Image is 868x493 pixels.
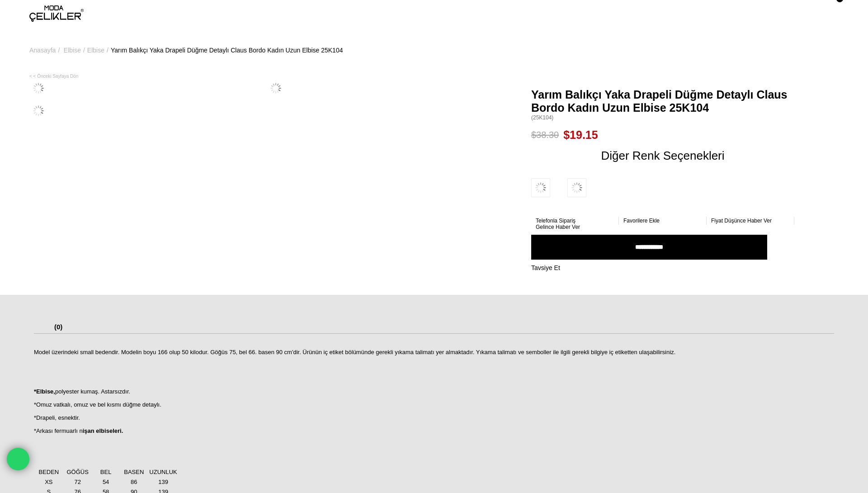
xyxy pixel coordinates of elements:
td: GÖĞÜS [64,468,92,477]
img: Yarım Balıkçı Yaka Drapeli Düğme Detaylı Claus Lacivert Kadın Uzun Elbise 25K104 [567,178,586,197]
a: Favorilere Ekle [623,218,702,224]
span: Gelince Haber Ver [536,224,580,230]
td: BEDEN [35,468,63,477]
span: Yarım Balıkçı Yaka Drapeli Düğme Detaylı Claus Bordo Kadın Uzun Elbise 25K104 [531,88,794,114]
img: logo [29,5,84,22]
p: *Arkası fermuarlı n [34,427,834,435]
li: > [87,27,111,73]
span: Tavsiye Et [531,264,560,271]
td: 86 [120,478,148,487]
a: Elbise [64,27,81,73]
td: 72 [64,478,92,487]
td: 139 [149,478,178,487]
span: Telefonla Sipariş [536,218,576,224]
img: Claus Elbise 25K104 [29,102,47,120]
a: Elbise [87,27,104,73]
span: $19.15 [563,128,598,142]
a: Anasayfa [29,27,56,73]
span: $38.30 [531,128,559,142]
span: (25K104) [531,114,794,121]
a: Telefonla Sipariş [536,218,614,224]
strong: *Elbise, [34,388,55,395]
img: Claus Elbise 25K104 [29,79,47,97]
span: Diğer Renk Seçenekleri [601,148,724,163]
img: Yarım Balıkçı Yaka Drapeli Düğme Detaylı Claus Kırmızı Kadın Uzun Elbise 25K104 [531,178,550,197]
p: *Drapeli, esnektir. [34,414,834,422]
td: XS [35,478,63,487]
p: Model üzerindeki small bedendir. Modelin boyu 166 olup 50 kilodur. Göğüs 75, bel 66. basen 90 cm'... [34,349,834,356]
span: Fiyat Düşünce Haber Ver [711,218,772,224]
td: UZUNLUK [149,468,178,477]
p: *Omuz vatkalı, omuz ve bel kısmı düğme detaylı. [34,401,834,408]
td: BASEN [120,468,148,477]
td: 54 [93,478,119,487]
span: Favorilere Ekle [623,218,660,224]
p: polyester kumaş. Astarsızdır. [34,388,834,395]
a: (0) [54,323,62,333]
strong: işan elbiseleri. [83,427,123,434]
a: Fiyat Düşünce Haber Ver [711,218,790,224]
a: Gelince Haber Ver [536,224,614,230]
td: BEL [93,468,119,477]
img: Claus Elbise 25K104 [267,79,285,97]
li: > [29,27,62,73]
a: Yarım Balıkçı Yaka Drapeli Düğme Detaylı Claus Bordo Kadın Uzun Elbise 25K104 [111,27,343,73]
span: (0) [54,323,62,331]
li: > [64,27,87,73]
